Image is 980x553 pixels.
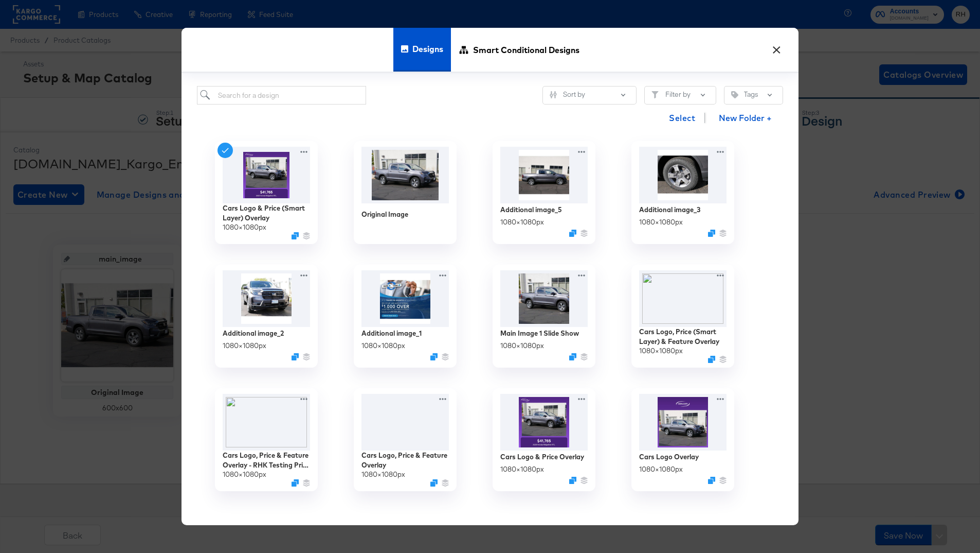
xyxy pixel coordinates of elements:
[767,38,786,57] button: ×
[569,353,576,360] svg: Duplicate
[542,86,637,105] button: SlidersSort by
[430,353,438,360] svg: Duplicate
[500,452,584,462] div: Cars Logo & Price Overlay
[631,141,734,244] div: Additional image_31080×1080pxDuplicate
[223,329,284,338] div: Additional image_2
[500,205,562,215] div: Additional image_5
[665,108,699,128] button: Select
[708,477,715,484] svg: Duplicate
[500,464,544,474] div: 1080 × 1080 px
[631,388,734,491] div: Cars Logo Overlay1080×1080pxDuplicate
[292,232,299,239] svg: Duplicate
[223,222,266,232] div: 1080 × 1080 px
[500,270,588,327] img: 2ZLpzkDd2SfpR9Y6sL7JCA.jpg
[215,141,318,244] div: Cars Logo & Price (Smart Layer) Overlay1080×1080pxDuplicate
[493,388,595,491] div: Cars Logo & Price Overlay1080×1080pxDuplicate
[500,329,579,338] div: Main Image 1 Slide Show
[223,203,310,222] div: Cars Logo & Price (Smart Layer) Overlay
[500,394,588,451] img: O_36mJvt7uvzBakvtklKnA.jpg
[473,27,579,72] span: Smart Conditional Designs
[361,147,449,203] img: deLtTvmoqqbXfdwxgO7tUoyKMv0.jpg
[639,394,727,451] img: DYlAL4G6yuH6_tdzYqL8Vw.jpg
[639,217,683,227] div: 1080 × 1080 px
[361,394,449,451] img: fl_l
[292,353,299,360] svg: Duplicate
[223,147,310,203] img: YUVqwxLCLmPvD75G2yiOcg.jpg
[292,479,299,487] svg: Duplicate
[639,346,683,356] div: 1080 × 1080 px
[215,265,318,368] div: Additional image_21080×1080pxDuplicate
[639,270,727,327] img: l_text:SharpSansBold.otf_80_center:%252441%252C765%25EF%25BB%25BF%2Cco_rgb:ffffff
[708,356,715,363] svg: Duplicate
[724,86,783,105] button: TagTags
[639,464,683,474] div: 1080 × 1080 px
[639,452,699,462] div: Cars Logo Overlay
[223,451,310,470] div: Cars Logo, Price & Feature Overlay - RHK Testing Price Smart Layer
[361,470,405,479] div: 1080 × 1080 px
[430,479,438,487] svg: Duplicate
[651,91,659,98] svg: Filter
[223,341,266,351] div: 1080 × 1080 px
[639,205,700,215] div: Additional image_3
[500,341,544,351] div: 1080 × 1080 px
[631,265,734,368] div: Cars Logo, Price (Smart Layer) & Feature Overlay1080×1080pxDuplicate
[708,230,715,237] svg: Duplicate
[731,91,738,98] svg: Tag
[493,141,595,244] div: Additional image_51080×1080pxDuplicate
[361,341,405,351] div: 1080 × 1080 px
[361,329,422,338] div: Additional image_1
[354,141,457,244] div: Original Image
[354,265,457,368] div: Additional image_11080×1080pxDuplicate
[223,470,266,479] div: 1080 × 1080 px
[215,388,318,491] div: Cars Logo, Price & Feature Overlay - RHK Testing Price Smart Layer1080×1080pxDuplicate
[412,26,443,72] span: Designs
[669,111,695,125] span: Select
[710,109,781,128] button: New Folder +
[569,230,576,237] svg: Duplicate
[197,86,366,105] input: Search for a design
[361,451,449,470] div: Cars Logo, Price & Feature Overlay
[354,388,457,491] div: Cars Logo, Price & Feature Overlay1080×1080pxDuplicate
[361,210,408,219] div: Original Image
[644,86,716,105] button: FilterFilter by
[569,477,576,484] svg: Duplicate
[550,91,557,98] svg: Sliders
[223,394,310,451] img: l_text:SharpSansBold.otf_80_left:%2524%25EF%25BB%25BF41%252C765%2Cco_rgb:ffffff%2Cw
[493,265,595,368] div: Main Image 1 Slide Show1080×1080pxDuplicate
[639,327,727,346] div: Cars Logo, Price (Smart Layer) & Feature Overlay
[223,270,310,327] img: sHiVwBJtPhbheTcdSXSpWQ.jpg
[500,147,588,203] img: FISLlIScOuo3hAwY7UtK8w.jpg
[500,217,544,227] div: 1080 × 1080 px
[361,270,449,327] img: nZC59MOJzE9iOFHq3v6plQ.jpg
[639,147,727,203] img: FxvyKeSZWST3DibJd0mTCw.jpg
